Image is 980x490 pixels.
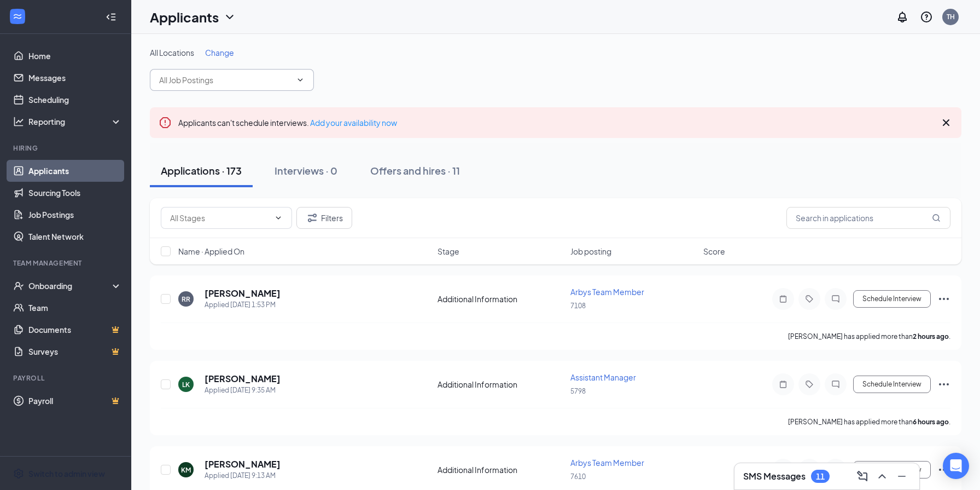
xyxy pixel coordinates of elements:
[28,116,122,127] div: Reporting
[853,290,931,308] button: Schedule Interview
[940,116,953,129] svg: Cross
[274,214,283,222] svg: ChevronDown
[829,295,842,303] svg: ChatInactive
[703,246,725,257] span: Score
[437,293,564,304] div: Additional Information
[28,468,105,479] div: Switch to admin view
[13,373,120,383] div: Payroll
[205,385,281,396] div: Applied [DATE] 9:35 AM
[13,280,24,291] svg: UserCheck
[853,376,931,393] button: Schedule Interview
[893,468,911,485] button: Minimize
[275,164,337,177] div: Interviews · 0
[178,246,244,257] span: Name · Applied On
[896,10,909,24] svg: Notifications
[829,380,842,389] svg: ChatInactive
[943,453,969,479] div: Open Intercom Messenger
[570,246,611,257] span: Job posting
[181,465,191,475] div: KM
[306,211,319,224] svg: Filter
[296,207,352,229] button: Filter Filters
[437,464,564,475] div: Additional Information
[937,463,950,476] svg: Ellipses
[159,116,172,129] svg: Error
[937,378,950,391] svg: Ellipses
[205,458,281,470] h5: [PERSON_NAME]
[937,292,950,305] svg: Ellipses
[437,246,459,257] span: Stage
[947,12,955,21] div: TH
[13,116,24,127] svg: Analysis
[178,118,397,128] span: Applicants can't schedule interviews.
[12,11,23,22] svg: WorkstreamLogo
[150,8,219,26] h1: Applicants
[150,48,194,57] span: All Locations
[570,302,586,310] span: 7108
[28,89,122,111] a: Scheduling
[28,390,122,412] a: PayrollCrown
[913,332,949,341] b: 2 hours ago
[296,76,305,84] svg: ChevronDown
[570,458,644,468] span: Arbys Team Member
[786,207,950,229] input: Search in applications
[159,74,291,86] input: All Job Postings
[13,143,120,153] div: Hiring
[28,204,122,226] a: Job Postings
[205,373,281,385] h5: [PERSON_NAME]
[28,45,122,67] a: Home
[106,11,116,22] svg: Collapse
[570,472,586,481] span: 7610
[856,470,869,483] svg: ComposeMessage
[28,319,122,341] a: DocumentsCrown
[777,295,790,303] svg: Note
[28,341,122,362] a: SurveysCrown
[28,160,122,182] a: Applicants
[570,387,586,395] span: 5798
[182,295,190,304] div: RR
[788,417,950,426] p: [PERSON_NAME] has applied more than .
[570,372,636,382] span: Assistant Manager
[803,380,816,389] svg: Tag
[913,418,949,426] b: 6 hours ago
[920,10,933,24] svg: QuestionInfo
[876,470,889,483] svg: ChevronUp
[170,212,270,224] input: All Stages
[310,118,397,128] a: Add your availability now
[777,380,790,389] svg: Note
[873,468,891,485] button: ChevronUp
[28,297,122,319] a: Team
[182,380,190,389] div: LK
[570,287,644,297] span: Arbys Team Member
[932,214,941,222] svg: MagnifyingGlass
[788,332,950,341] p: [PERSON_NAME] has applied more than .
[743,470,806,482] h3: SMS Messages
[853,461,931,479] button: Schedule Interview
[28,67,122,89] a: Messages
[13,258,120,268] div: Team Management
[370,164,460,177] div: Offers and hires · 11
[895,470,908,483] svg: Minimize
[28,182,122,204] a: Sourcing Tools
[803,295,816,303] svg: Tag
[205,299,281,310] div: Applied [DATE] 1:53 PM
[205,287,281,299] h5: [PERSON_NAME]
[28,280,113,291] div: Onboarding
[854,468,871,485] button: ComposeMessage
[816,472,825,481] div: 11
[13,468,24,479] svg: Settings
[205,470,281,481] div: Applied [DATE] 9:13 AM
[28,226,122,247] a: Talent Network
[161,164,242,177] div: Applications · 173
[205,48,234,57] span: Change
[223,10,236,24] svg: ChevronDown
[437,379,564,390] div: Additional Information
